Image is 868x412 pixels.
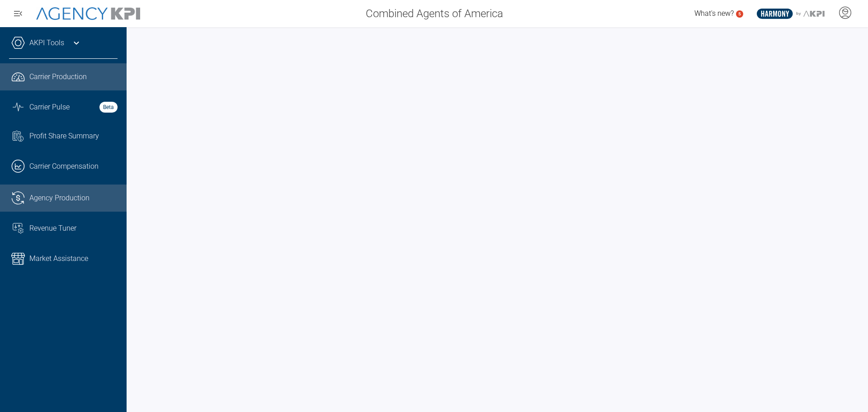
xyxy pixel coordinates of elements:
[36,7,140,20] img: AgencyKPI
[694,9,734,18] span: What's new?
[29,38,64,48] a: AKPI Tools
[29,131,99,142] span: Profit Share Summary
[736,10,743,18] a: 5
[29,71,87,82] span: Carrier Production
[29,161,99,172] span: Carrier Compensation
[29,253,88,264] span: Market Assistance
[29,193,90,204] span: Agency Production
[29,102,70,113] span: Carrier Pulse
[738,11,741,16] text: 5
[29,223,76,234] span: Revenue Tuner
[366,5,503,22] span: Combined Agents of America
[99,102,118,113] strong: Beta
